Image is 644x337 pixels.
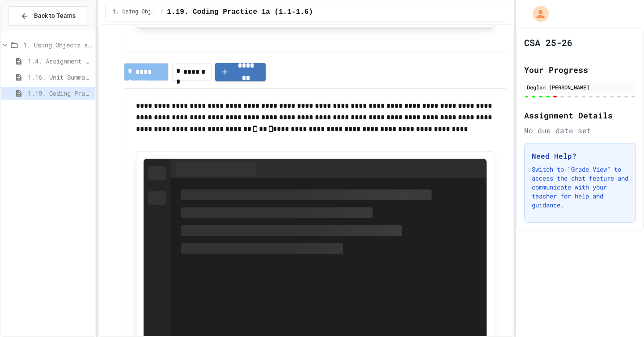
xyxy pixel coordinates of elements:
[28,72,92,82] span: 1.16. Unit Summary 1a (1.1-1.6)
[167,7,313,17] span: 1.19. Coding Practice 1a (1.1-1.6)
[523,4,551,24] div: My Account
[113,8,157,16] span: 1. Using Objects and Methods
[524,36,572,49] h1: CSA 25-26
[524,109,636,122] h2: Assignment Details
[28,56,92,66] span: 1.4. Assignment and Input
[8,6,88,25] button: Back to Teams
[524,63,636,76] h2: Your Progress
[34,11,76,21] span: Back to Teams
[23,40,92,50] span: 1. Using Objects and Methods
[28,88,92,98] span: 1.19. Coding Practice 1a (1.1-1.6)
[532,151,628,161] h3: Need Help?
[160,8,163,16] span: /
[527,83,633,91] div: Deglan [PERSON_NAME]
[524,125,636,136] div: No due date set
[532,165,628,210] p: Switch to "Grade View" to access the chat feature and communicate with your teacher for help and ...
